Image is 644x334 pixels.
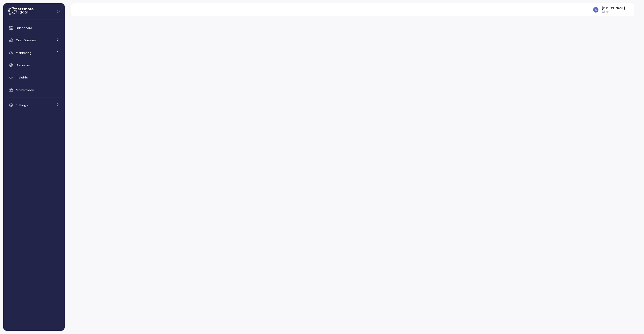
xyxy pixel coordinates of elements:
[5,60,63,70] a: Discovery
[16,63,30,67] span: Discovery
[5,48,63,58] a: Monitoring
[5,100,63,110] a: Settings
[5,85,63,95] a: Marketplace
[16,26,32,30] span: Dashboard
[602,6,625,10] div: [PERSON_NAME]
[16,75,28,79] span: Insights
[593,7,598,12] img: ACg8ocLCy7HMj59gwelRyEldAl2GQfy23E10ipDNf0SDYCnD3y85RA=s96-c
[5,35,63,45] a: Cost Overview
[16,88,34,92] span: Marketplace
[5,73,63,83] a: Insights
[16,51,31,55] span: Monitoring
[5,23,63,33] a: Dashboard
[602,10,625,14] p: Editor
[16,38,36,42] span: Cost Overview
[55,10,61,13] button: Collapse navigation
[16,103,28,107] span: Settings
